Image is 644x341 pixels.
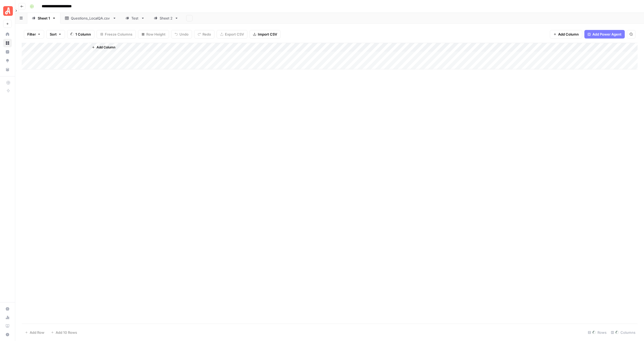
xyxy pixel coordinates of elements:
[146,32,166,37] span: Row Height
[584,30,625,39] button: Add Power Agent
[97,45,115,50] span: Add Column
[3,305,12,313] a: Settings
[3,56,12,65] a: Opportunities
[194,30,214,39] button: Redo
[131,16,139,21] div: Test
[105,32,132,37] span: Freeze Columns
[3,313,12,322] a: Usage
[90,44,117,51] button: Add Column
[48,328,80,337] button: Add 10 Rows
[592,32,622,37] span: Add Power Agent
[149,13,183,24] a: Sheet 2
[3,322,12,330] a: Learning Hub
[46,30,65,39] button: Sort
[3,65,12,74] a: Your Data
[179,32,189,37] span: Undo
[27,32,36,37] span: Filter
[22,328,48,337] button: Add Row
[121,13,149,24] a: Test
[27,13,60,24] a: Sheet 1
[609,328,638,337] div: Columns
[30,330,44,335] span: Add Row
[3,30,12,39] a: Home
[160,16,172,21] div: Sheet 2
[24,30,44,39] button: Filter
[171,30,192,39] button: Undo
[258,32,277,37] span: Import CSV
[550,30,582,39] button: Add Column
[250,30,281,39] button: Import CSV
[3,330,12,339] button: Help + Support
[67,30,94,39] button: 1 Column
[50,32,57,37] span: Sort
[60,13,121,24] a: Questions_LocalQA.csv
[75,32,91,37] span: 1 Column
[3,48,12,56] a: Insights
[3,4,12,18] button: Workspace: Angi
[56,330,77,335] span: Add 10 Rows
[217,30,247,39] button: Export CSV
[3,6,13,16] img: Angi Logo
[138,30,169,39] button: Row Height
[71,16,110,21] div: Questions_LocalQA.csv
[225,32,244,37] span: Export CSV
[586,328,609,337] div: Rows
[38,16,50,21] div: Sheet 1
[3,39,12,47] a: Browse
[97,30,136,39] button: Freeze Columns
[558,32,579,37] span: Add Column
[202,32,211,37] span: Redo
